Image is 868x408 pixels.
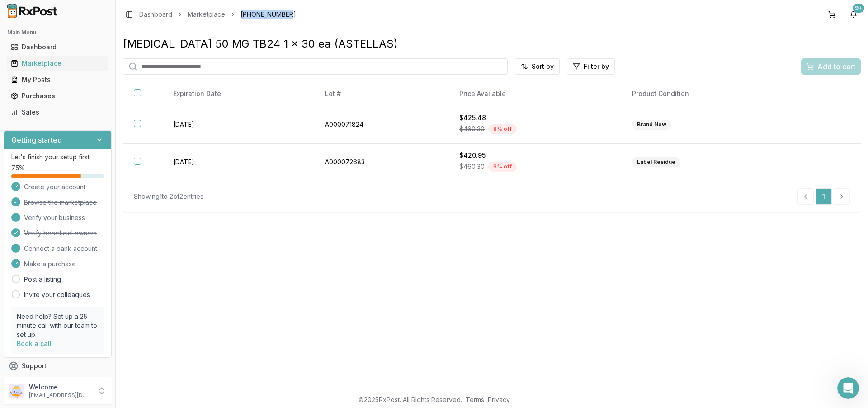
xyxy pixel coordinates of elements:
[11,134,62,145] h3: Getting started
[24,198,97,207] span: Browse the marketplace
[7,55,108,72] a: Marketplace
[4,105,112,120] button: Sales
[11,153,104,162] p: Let's finish your setup first!
[188,10,225,19] a: Marketplace
[4,72,112,87] button: My Posts
[4,56,112,71] button: Marketplace
[515,58,560,75] button: Sort by
[7,39,108,55] a: Dashboard
[532,62,554,71] span: Sort by
[24,182,85,192] span: Create your account
[632,120,671,130] div: Brand New
[314,144,448,181] td: A000072683
[139,10,172,19] a: Dashboard
[488,162,517,172] div: 9 % off
[846,7,861,22] button: 9+
[11,75,104,84] div: My Posts
[7,88,108,104] a: Purchases
[123,37,861,51] div: [MEDICAL_DATA] 50 MG TB24 1 x 30 ea (ASTELLAS)
[11,163,25,173] span: 75 %
[632,157,680,167] div: Label Residue
[17,312,99,339] p: Need help? Set up a 25 minute call with our team to set up.
[459,151,610,160] div: $420.95
[162,82,314,106] th: Expiration Date
[162,106,314,144] td: [DATE]
[11,108,104,117] div: Sales
[4,89,112,103] button: Purchases
[24,244,97,253] span: Connect a bank account
[584,62,609,71] span: Filter by
[314,106,448,144] td: A000071824
[29,392,92,399] p: [EMAIL_ADDRESS][DOMAIN_NAME]
[459,125,485,134] span: $460.30
[797,188,850,205] nav: pagination
[24,290,90,299] a: Invite your colleagues
[466,396,484,403] a: Terms
[11,59,104,68] div: Marketplace
[17,340,52,347] a: Book a call
[7,29,108,36] h2: Main Menu
[4,40,112,54] button: Dashboard
[241,10,296,19] span: [PHONE_NUMBER]
[139,10,296,19] nav: breadcrumb
[4,358,112,374] button: Support
[459,162,485,171] span: $460.30
[853,4,864,13] div: 9+
[11,43,104,52] div: Dashboard
[621,82,793,106] th: Product Condition
[816,188,832,205] a: 1
[162,144,314,181] td: [DATE]
[567,58,615,75] button: Filter by
[24,259,76,269] span: Make a purchase
[9,384,24,398] img: User avatar
[11,91,104,101] div: Purchases
[488,124,517,134] div: 8 % off
[24,229,97,238] span: Verify beneficial owners
[29,383,92,392] p: Welcome
[134,192,203,201] div: Showing 1 to 2 of 2 entries
[24,213,85,222] span: Verify your business
[4,4,61,18] img: RxPost Logo
[7,72,108,88] a: My Posts
[488,396,510,403] a: Privacy
[448,82,621,106] th: Price Available
[24,275,61,284] a: Post a listing
[314,82,448,106] th: Lot #
[7,104,108,120] a: Sales
[459,113,610,122] div: $425.48
[837,377,859,399] iframe: Intercom live chat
